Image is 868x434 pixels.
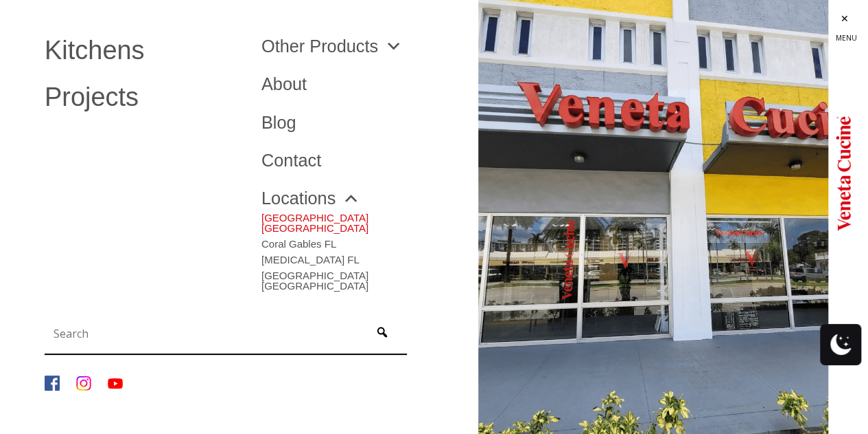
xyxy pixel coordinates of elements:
input: Search [48,320,361,347]
a: Projects [45,85,241,111]
a: Other Products [261,38,402,55]
a: Blog [261,114,458,131]
a: Locations [261,190,360,207]
img: Instagram [76,376,91,391]
img: YouTube [108,376,123,391]
a: [GEOGRAPHIC_DATA] [GEOGRAPHIC_DATA] [261,207,458,233]
a: Kitchens [45,38,241,64]
a: [MEDICAL_DATA] FL [261,249,458,265]
a: [GEOGRAPHIC_DATA] [GEOGRAPHIC_DATA] [261,265,458,291]
a: Coral Gables FL [261,233,458,249]
a: Contact [261,152,458,169]
a: About [261,76,458,93]
img: Logo [836,111,851,235]
img: Facebook [45,376,60,391]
